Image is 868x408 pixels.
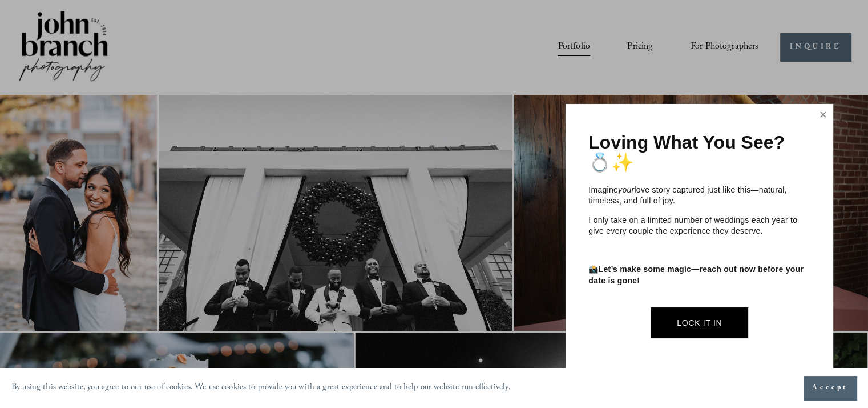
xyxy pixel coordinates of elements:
button: Accept [804,376,857,400]
p: 📸 [588,264,810,286]
h1: Loving What You See? 💍✨ [588,133,810,173]
em: your [618,185,634,194]
p: I only take on a limited number of weddings each year to give every couple the experience they de... [588,215,810,237]
strong: Let’s make some magic—reach out now before your date is gone! [588,265,806,285]
p: By using this website, you agree to our use of cookies. We use cookies to provide you with a grea... [11,380,511,397]
a: Close [815,106,832,124]
span: Accept [812,382,848,394]
p: Imagine love story captured just like this—natural, timeless, and full of joy. [588,185,810,207]
a: Lock It In [651,307,748,338]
